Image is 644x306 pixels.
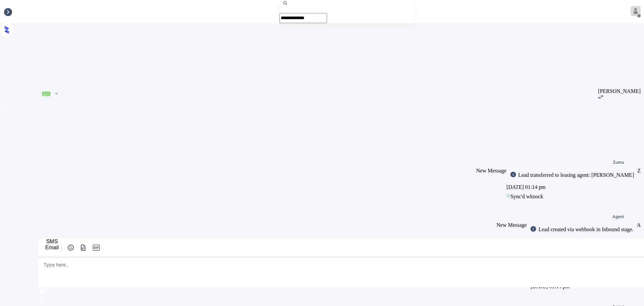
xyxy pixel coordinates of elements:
[506,183,637,192] div: [DATE] 01:14 pm
[598,95,603,99] img: icon-zuma
[39,297,47,305] img: icon-zuma
[637,168,641,174] div: Z
[530,225,537,232] img: icon-zuma
[54,91,59,97] img: icon-zuma
[506,192,637,201] div: Sync'd w knock
[66,244,75,252] button: icon-zuma
[517,172,634,178] div: Lead transferred to leasing agent: [PERSON_NAME]
[67,244,75,252] img: icon-zuma
[3,9,63,15] div: Inbox / [PERSON_NAME]
[612,215,624,219] span: Agent
[79,244,88,252] button: icon-zuma
[637,222,641,228] div: A
[45,239,59,245] div: SMS
[42,92,50,97] div: Lost
[537,226,633,233] div: Lead created via webhook in Inbound stage.
[631,6,641,16] img: avatar
[613,160,624,164] div: Zuma
[496,222,527,228] span: New Message
[527,237,637,246] div: [DATE] 01:14 pm
[2,105,11,116] span: profile
[510,171,517,178] img: icon-zuma
[476,168,506,173] span: New Message
[45,245,59,251] div: Email
[79,244,88,252] img: icon-zuma
[39,287,47,295] img: icon-zuma
[598,88,641,94] div: [PERSON_NAME]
